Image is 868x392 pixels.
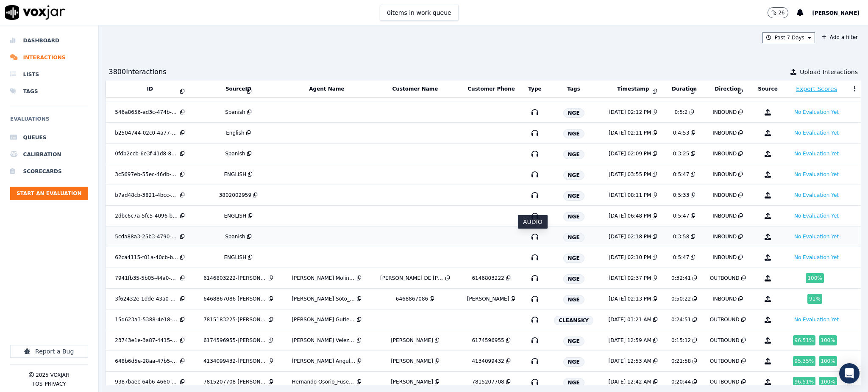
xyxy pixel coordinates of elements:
[115,130,178,136] div: b2504744-02c0-4a77-b08e-69931a0be654
[819,335,837,345] div: 100 %
[472,337,504,344] div: 6174596955
[32,381,42,387] button: TOS
[812,8,868,18] button: [PERSON_NAME]
[791,128,842,138] button: No Evaluation Yet
[791,315,842,325] button: No Evaluation Yet
[673,130,690,136] div: 0:4:53
[819,356,837,366] div: 100 %
[10,163,88,180] a: Scorecards
[115,295,178,302] div: 3f62432e-1dde-43a0-b776-54b013f54c31
[563,378,584,387] span: NGE
[609,295,651,302] div: [DATE] 02:13 PM
[10,187,88,200] button: Start an Evaluation
[609,378,651,385] div: [DATE] 12:42 AM
[617,86,649,92] button: Timestamp
[226,130,244,136] div: English
[391,378,433,385] div: [PERSON_NAME]
[673,213,690,219] div: 0:5:47
[609,150,651,157] div: [DATE] 02:09 PM
[472,275,504,282] div: 6146803222
[563,295,584,304] span: NGE
[115,192,178,199] div: b7ad48cb-3821-4bcc-8ab1-87217aa3effa
[45,381,66,387] button: Privacy
[563,150,584,159] span: NGE
[203,358,267,364] div: 4134099432-[PERSON_NAME] all.mp3
[219,192,251,199] div: 3802002959
[806,273,823,283] div: 100 %
[778,9,785,16] p: 26
[115,109,178,116] div: 546a8656-ad3c-474b-a3c8-bc517e48b23f
[563,129,584,138] span: NGE
[710,275,740,282] div: OUTBOUND
[472,378,504,385] div: 7815207708
[467,295,509,302] div: [PERSON_NAME]
[292,275,355,282] div: [PERSON_NAME] Molina_Fuse3103_NGE
[225,109,245,116] div: Spanish
[380,5,459,21] button: 0items in work queue
[609,213,651,219] div: [DATE] 06:48 PM
[10,83,88,100] li: Tags
[710,378,740,385] div: OUTBOUND
[791,211,842,221] button: No Evaluation Yet
[292,316,355,323] div: [PERSON_NAME] Gutierrez_l27837_CLEANSKY
[10,32,88,49] li: Dashboard
[609,109,651,116] div: [DATE] 02:12 PM
[791,169,842,179] button: No Evaluation Yet
[115,378,178,385] div: 9387baec-64b6-4660-8b3d-9696f9965b56
[609,358,651,364] div: [DATE] 12:53 AM
[609,192,651,199] div: [DATE] 08:11 PM
[768,7,788,18] button: 26
[712,192,737,199] div: INBOUND
[203,337,267,344] div: 6174596955-[PERSON_NAME] 2 all.mp3
[791,149,842,159] button: No Evaluation Yet
[563,171,584,180] span: NGE
[224,171,247,178] div: ENGLISH
[710,316,740,323] div: OUTBOUND
[671,378,691,385] div: 0:20:44
[563,337,584,346] span: NGE
[109,67,167,77] div: 3800 Interaction s
[712,171,737,178] div: INBOUND
[671,275,691,282] div: 0:32:41
[292,358,355,364] div: [PERSON_NAME] Angulo_Fuse3002_NGE
[115,150,178,157] div: 0fdb2ccb-6e3f-41d8-8da2-d457ba2d3436
[10,345,88,358] button: Report a Bug
[793,377,816,387] div: 96.51 %
[115,233,178,240] div: 5cda88a3-25b3-4790-aa2d-92929e2a90d9
[712,213,737,219] div: INBOUND
[392,86,438,92] button: Customer Name
[115,358,178,364] div: 648b6d5e-28aa-47b5-9b57-ea8b8f9cf4b1
[115,171,178,178] div: 3c5697eb-55ec-46db-8e47-5e696517067e
[609,275,651,282] div: [DATE] 02:37 PM
[793,356,816,366] div: 95.35 %
[675,109,688,116] div: 0:5:2
[563,212,584,221] span: NGE
[812,10,860,16] span: [PERSON_NAME]
[563,254,584,263] span: NGE
[391,337,433,344] div: [PERSON_NAME]
[712,233,737,240] div: INBOUND
[115,275,178,282] div: 7941fb35-5b05-44a0-9205-6b5ce3da44f0
[10,114,88,129] h6: Evaluations
[292,337,355,344] div: [PERSON_NAME] Velez_Fuse3039_NGE
[609,130,651,136] div: [DATE] 02:11 PM
[563,274,584,284] span: NGE
[715,86,741,92] button: Direction
[791,232,842,242] button: No Evaluation Yet
[671,337,691,344] div: 0:15:12
[609,337,651,344] div: [DATE] 12:59 AM
[224,254,247,261] div: ENGLISH
[800,68,858,76] span: Upload Interactions
[671,316,691,323] div: 0:24:51
[115,337,178,344] div: 23743e1e-3a87-4415-a201-f2b709883751
[292,378,355,385] div: Hernando Osorio_Fuse3032_NGE
[791,190,842,200] button: No Evaluation Yet
[673,150,690,157] div: 0:3:25
[10,146,88,163] a: Calibration
[203,295,267,302] div: 6468867086-[PERSON_NAME] all.mp3
[224,213,247,219] div: ENGLISH
[819,377,837,387] div: 100 %
[609,254,651,261] div: [DATE] 02:10 PM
